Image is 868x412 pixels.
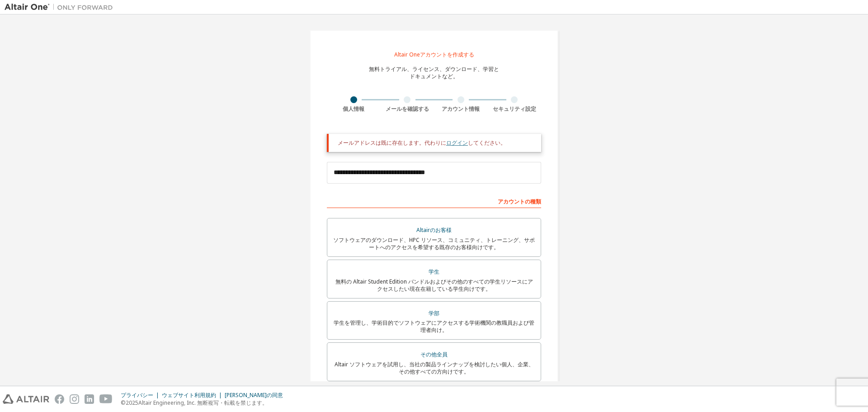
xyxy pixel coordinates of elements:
[338,139,446,147] font: メールアドレスは既に存在します。代わりに
[99,394,113,404] img: youtube.svg
[333,236,535,251] font: ソフトウェアのダウンロード、HPC リソース、コミュニティ、トレーニング、サポートへのアクセスを希望する既存のお客様向けです。
[416,226,452,234] font: Altairのお客様
[334,319,534,334] font: 学生を管理し、学術目的でソフトウェアにアクセスする学術機関の教職員および管理者向け。
[162,391,216,399] font: ウェブサイト利用規約
[335,360,534,375] font: Altair ソフトウェアを試用し、当社の製品ラインナップを検討したい個人、企業、その他すべての方向けです。
[394,51,474,58] font: Altair Oneアカウントを作成する
[121,391,153,399] font: プライバシー
[343,105,364,113] font: 個人情報
[225,391,283,399] font: [PERSON_NAME]の同意
[498,198,541,205] font: アカウントの種類
[420,350,448,358] font: その他全員
[369,65,499,73] font: 無料トライアル、ライセンス、ダウンロード、学習と
[335,278,533,293] font: 無料の Altair Student Edition バンドルおよびその他のすべての学生リソースにアクセスしたい現在在籍している学生向けです。
[55,394,64,404] img: facebook.svg
[386,105,429,113] font: メールを確認する
[85,394,94,404] img: linkedin.svg
[121,399,126,407] font: ©
[5,3,118,12] img: アルタイルワン
[138,399,268,407] font: Altair Engineering, Inc. 無断複写・転載を禁じます。
[3,394,49,404] img: altair_logo.svg
[70,394,79,404] img: instagram.svg
[442,105,480,113] font: アカウント情報
[410,72,458,80] font: ドキュメントなど。
[468,139,506,147] font: してください。
[429,268,439,275] font: 学生
[126,399,138,407] font: 2025
[493,105,536,113] font: セキュリティ設定
[429,309,439,317] font: 学部
[446,139,468,147] a: ログイン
